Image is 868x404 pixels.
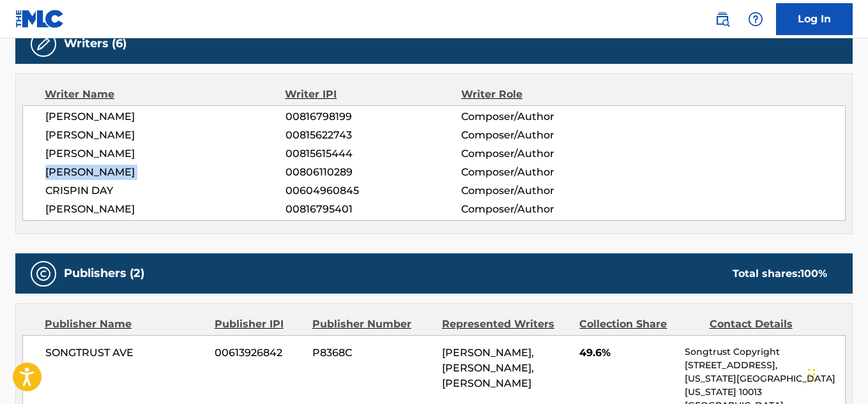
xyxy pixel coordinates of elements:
[710,6,735,32] a: Public Search
[45,146,286,161] span: [PERSON_NAME]
[64,36,126,51] h5: Writers (6)
[45,128,286,143] span: [PERSON_NAME]
[285,87,461,102] div: Writer IPI
[804,343,868,404] iframe: Chat Widget
[800,267,827,280] span: 100 %
[461,128,621,143] span: Composer/Author
[710,317,830,332] div: Contact Details
[461,87,621,102] div: Writer Role
[579,317,699,332] div: Collection Share
[685,345,845,359] p: Songtrust Copyright
[312,345,432,361] span: P8368C
[442,347,534,389] span: [PERSON_NAME], [PERSON_NAME], [PERSON_NAME]
[45,165,286,180] span: [PERSON_NAME]
[45,202,286,217] span: [PERSON_NAME]
[715,11,730,27] img: search
[776,3,853,35] a: Log In
[685,359,845,372] p: [STREET_ADDRESS],
[808,355,816,394] div: Drag
[286,146,461,161] span: 00815615444
[36,266,51,281] img: Publishers
[461,202,621,217] span: Composer/Author
[286,128,461,143] span: 00815622743
[579,345,675,361] span: 49.6%
[748,11,763,27] img: help
[286,165,461,180] span: 00806110289
[215,317,303,332] div: Publisher IPI
[685,372,845,399] p: [US_STATE][GEOGRAPHIC_DATA][US_STATE] 10013
[286,202,461,217] span: 00816795401
[286,109,461,124] span: 00816798199
[45,345,205,361] span: SONGTRUST AVE
[442,317,570,332] div: Represented Writers
[461,146,621,161] span: Composer/Author
[45,317,205,332] div: Publisher Name
[461,109,621,124] span: Composer/Author
[733,266,827,281] div: Total shares:
[64,266,144,281] h5: Publishers (2)
[312,317,432,332] div: Publisher Number
[461,183,621,198] span: Composer/Author
[45,183,286,198] span: CRISPIN DAY
[743,6,768,32] div: Help
[45,109,286,124] span: [PERSON_NAME]
[15,10,65,28] img: MLC Logo
[461,165,621,180] span: Composer/Author
[45,87,285,102] div: Writer Name
[286,183,461,198] span: 00604960845
[36,36,51,52] img: Writers
[215,345,303,361] span: 00613926842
